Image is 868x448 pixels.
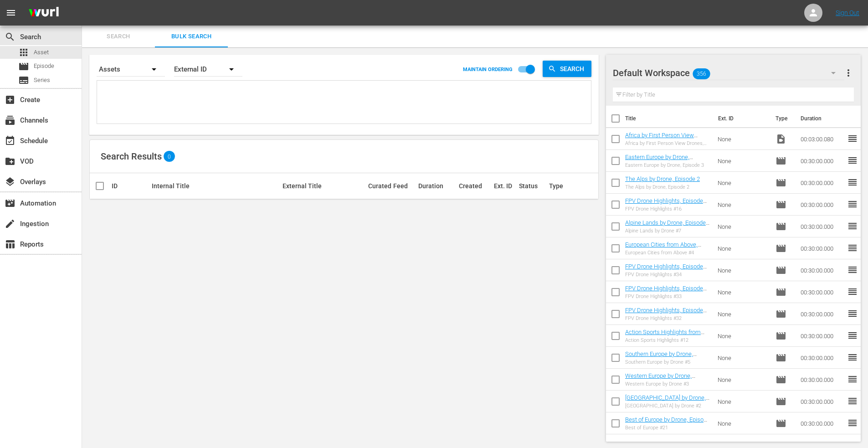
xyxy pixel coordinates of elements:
span: Automation [5,198,15,209]
div: Eastern Europe by Drone, Episode 3 [625,162,710,168]
span: reorder [847,417,858,428]
th: Duration [795,106,850,131]
span: reorder [847,374,858,385]
span: Episode [776,177,786,188]
div: ID [112,182,149,190]
span: Episode [776,396,786,407]
span: Series [18,75,29,86]
td: None [714,347,772,369]
th: Type [770,106,795,131]
span: Reports [5,239,15,250]
span: Episode [776,287,786,298]
span: Episode [776,243,786,254]
span: reorder [847,155,858,166]
td: 00:30:00.000 [797,150,847,172]
td: 00:30:00.000 [797,347,847,369]
span: Episode [18,61,29,72]
a: Alpine Lands by Drone, Episode 7 [625,219,709,233]
td: 00:30:00.000 [797,216,847,237]
td: None [714,216,772,237]
a: Sign Out [836,9,859,16]
div: Feed [393,182,416,190]
span: reorder [847,177,858,188]
span: reorder [847,308,858,319]
span: more_vert [843,67,854,78]
td: 00:30:00.000 [797,281,847,303]
td: 00:30:00.000 [797,172,847,194]
div: Status [519,182,546,190]
a: Eastern Europe by Drone, Episode 3 [625,154,693,167]
td: 00:30:00.000 [797,237,847,259]
a: FPV Drone Highlights, Episode 33 [625,285,707,299]
span: Episode [776,155,786,166]
div: Action Sports Highlights #12 [625,337,710,343]
a: FPV Drone Highlights, Episode 16 [625,197,707,211]
div: Ext. ID [494,182,516,190]
span: reorder [847,396,858,407]
span: Search [5,31,15,42]
span: Search [87,31,149,42]
div: Assets [97,57,165,82]
div: FPV Drone Highlights #33 [625,294,710,299]
span: Video [776,134,786,144]
a: FPV Drone Highlights, Episode 34 [625,263,707,277]
span: Series [34,76,50,85]
span: Bulk Search [160,31,222,42]
div: Default Workspace [613,60,844,86]
td: 00:30:00.000 [797,259,847,281]
td: None [714,237,772,259]
span: VOD [5,156,15,167]
div: FPV Drone Highlights #16 [625,206,710,212]
div: Alpine Lands by Drone #7 [625,228,710,234]
span: 0 [164,153,175,160]
td: None [714,281,772,303]
div: Curated [368,182,390,190]
span: Episode [776,352,786,363]
img: ans4CAIJ8jUAAAAAAAAAAAAAAAAAAAAAAAAgQb4GAAAAAAAAAAAAAAAAAAAAAAAAJMjXAAAAAAAAAAAAAAAAAAAAAAAAgAT5G... [22,2,66,24]
span: reorder [847,133,858,144]
td: None [714,259,772,281]
a: Western Europe by Drone, Episode 3 [625,372,695,386]
td: None [714,172,772,194]
span: reorder [847,286,858,297]
div: Type [549,182,566,190]
p: MAINTAIN ORDERING [463,67,513,72]
div: FPV Drone Highlights #32 [625,315,710,321]
td: None [714,325,772,347]
span: reorder [847,352,858,363]
a: FPV Drone Highlights, Episode 32 [625,307,707,320]
span: Episode [34,62,54,71]
div: [GEOGRAPHIC_DATA] by Drone #2 [625,403,710,409]
td: None [714,150,772,172]
td: None [714,412,772,434]
div: External ID [174,57,242,82]
span: reorder [847,264,858,275]
span: menu [5,7,16,18]
td: 00:30:00.000 [797,369,847,391]
a: European Cities from Above, Episode 4 [625,241,701,255]
div: Western Europe by Drone #3 [625,381,710,387]
td: 00:30:00.000 [797,325,847,347]
div: European Cities from Above #4 [625,250,710,256]
span: Episode [776,374,786,385]
div: Best of Europe #21 [625,425,710,431]
a: Africa by First Person View Drones, Part 1 [625,132,698,145]
span: reorder [847,330,858,341]
a: Action Sports Highlights from Above, Episode 12 [625,329,704,342]
span: Episode [776,330,786,341]
td: None [714,128,772,150]
span: Schedule [5,135,15,146]
div: The Alps by Drone, Episode 2 [625,184,700,190]
div: Created [459,182,491,190]
span: reorder [847,242,858,253]
span: Search [556,61,591,77]
td: 00:30:00.000 [797,303,847,325]
button: more_vert [843,62,854,84]
div: Southern Europe by Drone #5 [625,359,710,365]
td: None [714,391,772,412]
span: Overlays [5,176,15,187]
span: Search Results [101,151,162,162]
div: External Title [282,182,365,190]
span: 356 [693,64,710,83]
a: Best of Europe by Drone, Episode 21 [625,416,710,430]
